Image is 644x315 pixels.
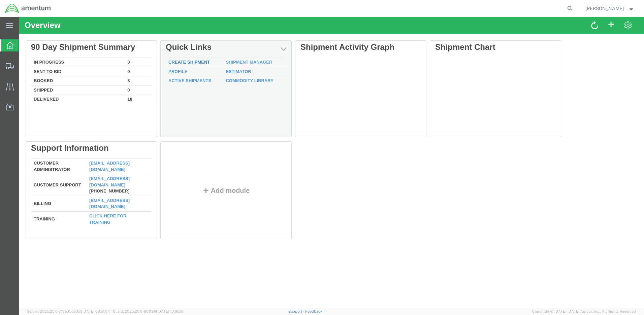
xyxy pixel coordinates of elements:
a: Commodity Library [207,61,255,66]
span: Copyright © [DATE]-[DATE] Agistix Inc., All Rights Reserved [532,309,636,314]
span: Client: 2025.20.0-8b113f4 [113,309,184,313]
td: 0 [106,50,133,60]
div: Support Information [12,127,133,136]
span: [DATE] 09:51:04 [83,309,110,313]
td: 0 [106,41,133,50]
td: Billing [12,179,68,195]
img: logo [5,3,51,13]
td: Sent To Bid [12,50,106,60]
button: [PERSON_NAME] [585,4,635,12]
a: Profile [150,52,168,57]
a: Create Shipment [150,43,191,48]
button: Add module [182,170,233,177]
a: Active Shipments [150,61,192,66]
a: Feedback [305,309,322,313]
td: Booked [12,60,106,69]
a: Shipment Manager [207,43,253,48]
a: Click here for training [70,197,108,208]
div: Quick Links [147,26,267,35]
td: [PHONE_NUMBER] [68,157,133,179]
a: Support [288,309,305,313]
div: Shipment Chart [416,26,537,35]
td: Training [12,195,68,209]
span: Kyle Recor [585,5,624,12]
span: Server: 2025.20.0-710e05ee653 [27,309,110,313]
a: [EMAIL_ADDRESS][DOMAIN_NAME] [70,181,111,193]
a: Estimator [207,52,232,57]
a: [EMAIL_ADDRESS][DOMAIN_NAME] [70,144,111,155]
td: 3 [106,60,133,69]
td: Delivered [12,78,106,86]
td: Customer Support [12,157,68,179]
td: Customer Administrator [12,142,68,157]
div: Shipment Activity Graph [282,26,402,35]
td: 18 [106,78,133,86]
span: [DATE] 10:16:38 [157,309,184,313]
a: [EMAIL_ADDRESS][DOMAIN_NAME] [70,159,111,171]
td: 0 [106,69,133,78]
iframe: FS Legacy Container [19,17,644,308]
td: Shipped [12,69,106,78]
